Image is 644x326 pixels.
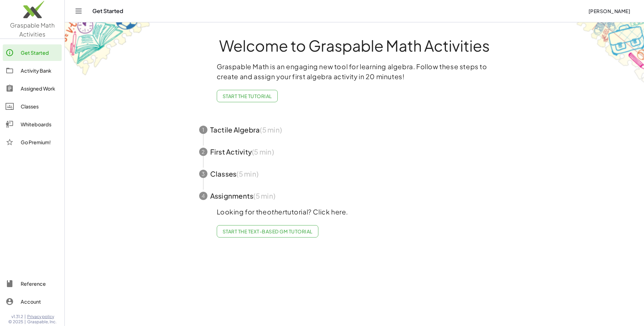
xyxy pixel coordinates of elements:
p: Graspable Math is an engaging new tool for learning algebra. Follow these steps to create and ass... [217,62,492,82]
a: Assigned Work [3,80,62,97]
div: Account [21,297,59,306]
a: Reference [3,275,62,292]
p: Looking for the tutorial? Click here. [217,207,492,217]
div: Go Premium! [21,138,59,146]
a: Activity Bank [3,62,62,79]
a: Start the Text-based GM Tutorial [217,225,318,238]
a: Get Started [3,44,62,61]
button: 3Classes(5 min) [191,163,518,185]
span: Graspable, Inc. [27,319,57,325]
button: [PERSON_NAME] [583,5,636,17]
button: Toggle navigation [73,6,84,17]
a: Classes [3,98,62,115]
h1: Welcome to Graspable Math Activities [186,38,523,53]
div: Reference [21,280,59,288]
button: 1Tactile Algebra(5 min) [191,119,518,141]
em: other [267,208,285,216]
span: | [24,319,26,325]
img: get-started-bg-ul-Ceg4j33I.png [65,22,151,76]
button: 4Assignments(5 min) [191,185,518,207]
span: © 2025 [8,319,23,325]
a: Privacy policy [27,314,57,319]
div: Assigned Work [21,84,59,93]
div: 1 [199,126,207,134]
span: Graspable Math Activities [10,21,55,38]
div: Get Started [21,49,59,57]
div: Classes [21,102,59,111]
span: [PERSON_NAME] [588,8,630,14]
a: Whiteboards [3,116,62,133]
span: | [24,314,26,319]
div: 4 [199,192,207,200]
button: 2First Activity(5 min) [191,141,518,163]
div: 3 [199,170,207,178]
a: Account [3,293,62,310]
span: Start the Text-based GM Tutorial [223,228,313,234]
div: Whiteboards [21,120,59,128]
div: 2 [199,148,207,156]
button: Start the Tutorial [217,90,278,102]
span: Start the Tutorial [223,93,272,99]
div: Activity Bank [21,66,59,75]
span: v1.31.2 [11,314,23,319]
